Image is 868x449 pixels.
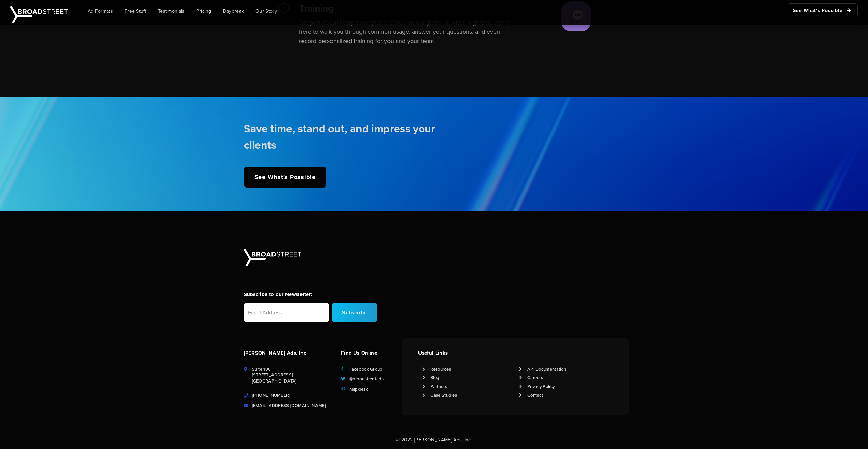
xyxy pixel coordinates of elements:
[223,8,244,15] span: Daybreak
[244,249,301,266] img: Broadstreet | The Ad Manager for Small Publishers
[430,392,457,399] a: Case Studies
[252,403,326,409] a: [EMAIL_ADDRESS][DOMAIN_NAME]
[430,384,447,390] a: Partners
[349,386,368,392] a: helpdesk
[788,3,858,17] a: See What's Possible
[244,167,326,188] a: See What's Possible
[124,8,146,15] span: Free Stuff
[244,303,329,322] input: Email Address
[244,366,333,385] li: Suite 106 [STREET_ADDRESS] [GEOGRAPHIC_DATA]
[153,3,190,19] a: Testimonials
[527,366,566,372] a: API Documentation
[430,366,451,372] a: Resources
[244,120,462,153] h2: Save time, stand out, and impress your clients
[158,8,185,15] span: Testimonials
[83,3,118,19] a: Ad Formats
[527,392,543,399] a: Contact
[10,6,68,23] img: Broadstreet | The Ad Manager for Small Publishers
[218,3,249,19] a: Daybreak
[341,349,398,357] h4: Find Us Online
[191,3,217,19] a: Pricing
[418,349,612,357] h4: Useful Links
[527,375,543,381] a: Careers
[527,384,555,390] a: Privacy Policy
[349,366,383,372] a: Facebook Group
[250,3,282,19] a: Our Story
[299,18,517,46] p: Support doesn’t stop once you’re set up on our platform. After migration, we’re here to walk you ...
[349,376,384,382] a: @broadstreetads
[255,8,277,15] span: Our Story
[196,8,211,15] span: Pricing
[244,290,377,298] h4: Subscribe to our Newsletter:
[88,8,113,15] span: Ad Formats
[430,375,440,381] a: Blog
[252,392,290,399] a: [PHONE_NUMBER]
[119,3,151,19] a: Free Stuff
[332,303,377,322] input: Subscribe
[244,349,333,357] h4: [PERSON_NAME] Ads, Inc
